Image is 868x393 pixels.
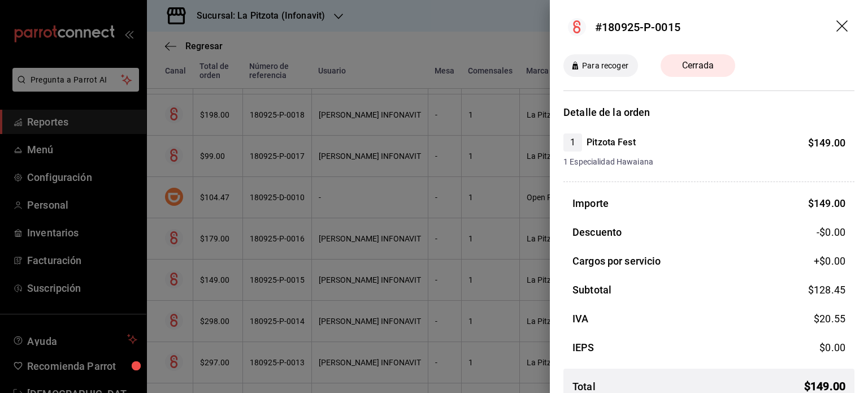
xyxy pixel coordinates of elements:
button: drag [836,20,850,34]
span: $ 149.00 [808,137,845,149]
h3: Importe [572,196,609,211]
span: $ 20.55 [814,313,845,325]
h3: Detalle de la orden [563,105,854,120]
span: +$ 0.00 [814,253,845,269]
div: #180925-P-0015 [595,19,680,36]
span: $ 149.00 [808,197,845,209]
h4: Pitzota Fest [587,136,636,149]
span: -$0.00 [817,224,845,240]
span: Para recoger [578,60,633,72]
span: 1 Especialidad Hawaiana [563,156,845,168]
span: $ 0.00 [819,342,845,353]
span: $ 128.45 [808,284,845,296]
h3: IVA [572,311,588,326]
h3: IEPS [572,340,594,355]
h3: Cargos por servicio [572,253,661,269]
span: 1 [563,136,582,149]
span: Cerrada [675,59,721,72]
h3: Subtotal [572,282,611,297]
h3: Descuento [572,224,622,240]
